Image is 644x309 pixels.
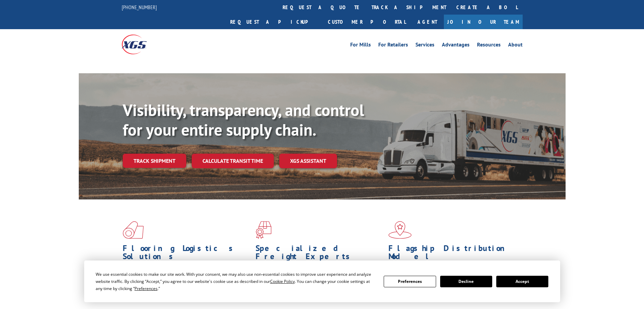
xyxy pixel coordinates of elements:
[256,244,383,264] h1: Specialized Freight Experts
[323,15,411,29] a: Customer Portal
[496,276,548,287] button: Accept
[123,244,251,264] h1: Flooring Logistics Solutions
[508,42,523,50] a: About
[444,15,523,29] a: Join Our Team
[123,154,186,168] a: Track shipment
[477,42,501,50] a: Resources
[378,42,408,50] a: For Retailers
[135,286,158,291] span: Preferences
[122,4,157,11] a: [PHONE_NUMBER]
[96,271,376,292] div: We use essential cookies to make our site work. With your consent, we may also use non-essential ...
[123,99,364,140] b: Visibility, transparency, and control for your entire supply chain.
[270,278,295,284] span: Cookie Policy
[440,276,492,287] button: Decline
[415,42,434,50] a: Services
[256,221,271,239] img: xgs-icon-focused-on-flooring-red
[192,154,274,168] a: Calculate transit time
[388,244,516,264] h1: Flagship Distribution Model
[225,15,323,29] a: Request a pickup
[442,42,470,50] a: Advantages
[279,154,337,168] a: XGS ASSISTANT
[350,42,371,50] a: For Mills
[84,260,560,302] div: Cookie Consent Prompt
[388,221,412,239] img: xgs-icon-flagship-distribution-model-red
[384,276,436,287] button: Preferences
[123,221,144,239] img: xgs-icon-total-supply-chain-intelligence-red
[411,15,444,29] a: Agent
